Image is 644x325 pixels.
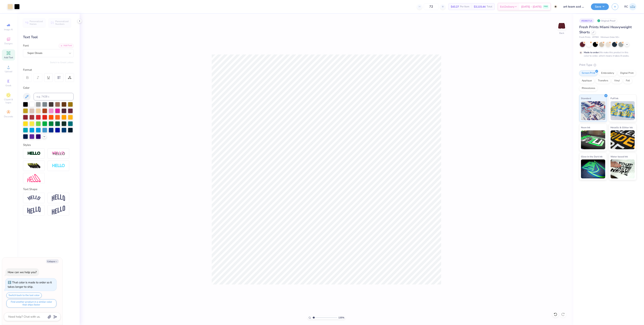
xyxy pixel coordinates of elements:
span: Fresh Prints [579,36,590,39]
button: Switch back to the last color [6,293,42,298]
div: Transfers [596,78,611,84]
span: $3,115.44 [474,5,486,9]
img: Glow in the Dark Ink [581,159,605,178]
button: Switch to Greek Letters [50,61,74,64]
img: Standard [581,101,605,120]
img: Rio Cabojoc [629,3,636,10]
span: Add Text [4,56,13,59]
label: Font [23,44,29,48]
img: Back [558,22,566,30]
div: Foil [623,78,632,84]
div: Applique [579,78,594,84]
div: Format [23,68,74,72]
div: # 508071A [579,18,594,23]
img: 3d Illusion [27,163,41,169]
img: Water based Ink [611,159,635,178]
div: Text Tool [23,35,74,40]
img: Shadow [52,151,65,156]
div: Color [23,86,74,90]
div: How can we help you? [8,270,37,274]
span: Total [487,5,492,9]
img: Free Distort [27,174,41,182]
div: Print Type [579,63,636,67]
span: # FP89 [592,36,599,39]
span: Personalized Numbers [55,20,69,25]
img: Arch [52,194,65,201]
img: Flag [27,207,41,214]
span: Est. Delivery [500,5,514,9]
div: Text Shape [23,187,74,191]
div: Digital Print [618,70,636,76]
a: RC [624,3,636,10]
div: Embroidery [599,70,617,76]
input: – – [424,3,439,10]
span: Upload [5,70,12,73]
span: FREE [544,5,548,8]
span: Puff Ink [611,96,619,100]
img: Puff Ink [611,101,635,120]
span: Designs [4,42,13,45]
span: $43.27 [451,5,459,9]
button: Collapse [46,259,59,263]
img: Stroke [27,151,41,156]
img: Rise [52,206,65,215]
span: Image AI [4,28,13,31]
div: Screen Print [579,70,598,76]
span: RC [624,5,628,9]
input: e.g. 7428 c [34,93,74,100]
button: Save [591,3,609,10]
input: Untitled Design [560,3,588,10]
img: Arc [27,195,41,201]
div: Add Font [59,44,74,48]
div: Original Proof [596,18,617,23]
span: Per Item [460,5,469,9]
div: Back [559,31,564,35]
span: Personalized Names [30,20,43,25]
span: Minimum Order: 50 + [601,36,619,39]
span: Neon Ink [581,125,590,129]
div: Styles [23,143,74,147]
strong: Made to order: [584,51,599,54]
button: Find another product in a similar color that ships faster [6,299,56,308]
span: Metallic & Glitter Ink [611,125,633,129]
span: Clipart & logos [2,98,15,104]
img: Metallic & Glitter Ink [611,130,635,149]
span: Greek [6,84,12,87]
img: Neon Ink [581,130,605,149]
div: Vinyl [612,78,622,84]
span: Standard [581,96,591,100]
div: That color is made to order so it takes longer to ship. [8,281,52,289]
span: Decorate [4,115,13,118]
span: [DATE] - [DATE] [521,5,542,9]
span: 135 % [338,316,344,319]
span: Water based Ink [611,155,628,159]
span: Glow in the Dark Ink [581,155,602,159]
img: Negative Space [52,164,65,168]
span: Fresh Prints Miami Heavyweight Shorts [579,25,632,34]
div: Rhinestones [579,86,598,91]
div: We make this product in this color to order, which means it takes 8 weeks. [584,51,630,58]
